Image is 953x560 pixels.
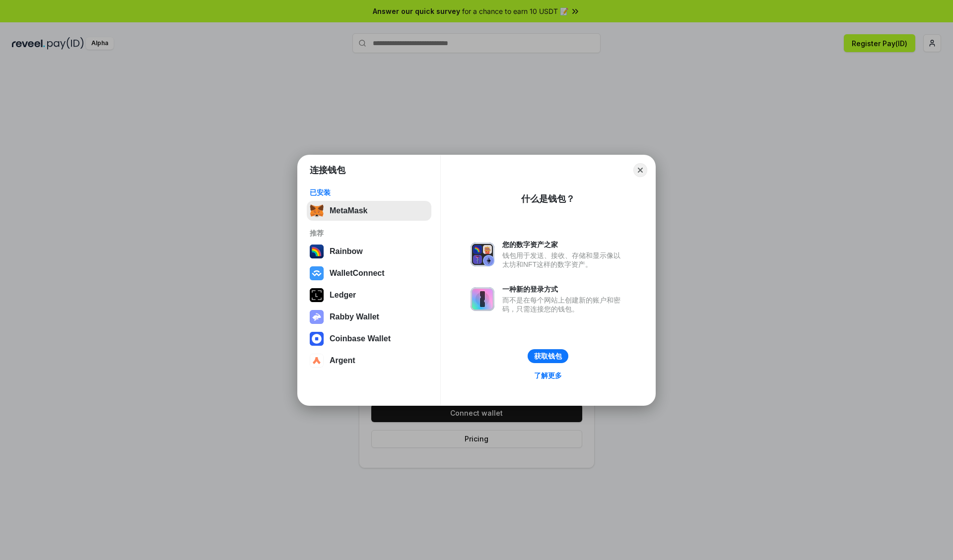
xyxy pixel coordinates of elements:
[330,356,355,365] div: Argent
[310,288,324,302] img: svg+xml,%3Csvg%20xmlns%3D%22http%3A%2F%2Fwww.w3.org%2F2000%2Fsvg%22%20width%3D%2228%22%20height%3...
[471,287,494,311] img: svg+xml,%3Csvg%20xmlns%3D%22http%3A%2F%2Fwww.w3.org%2F2000%2Fsvg%22%20fill%3D%22none%22%20viewBox...
[310,229,428,238] div: 推荐
[307,263,431,283] button: WalletConnect
[307,242,431,261] button: Rainbow
[310,266,324,280] img: svg+xml,%3Csvg%20width%3D%2228%22%20height%3D%2228%22%20viewBox%3D%220%200%2028%2028%22%20fill%3D...
[307,329,431,349] button: Coinbase Wallet
[307,307,431,327] button: Rabby Wallet
[534,371,562,380] div: 了解更多
[310,164,345,176] h1: 连接钱包
[307,201,431,221] button: MetaMask
[528,349,568,363] button: 获取钱包
[330,291,356,300] div: Ledger
[310,310,324,324] img: svg+xml,%3Csvg%20xmlns%3D%22http%3A%2F%2Fwww.w3.org%2F2000%2Fsvg%22%20fill%3D%22none%22%20viewBox...
[310,188,428,197] div: 已安装
[310,204,324,218] img: svg+xml,%3Csvg%20fill%3D%22none%22%20height%3D%2233%22%20viewBox%3D%220%200%2035%2033%22%20width%...
[307,351,431,371] button: Argent
[330,247,363,256] div: Rainbow
[633,163,647,177] button: Close
[330,206,367,215] div: MetaMask
[330,269,385,278] div: WalletConnect
[471,243,494,266] img: svg+xml,%3Csvg%20xmlns%3D%22http%3A%2F%2Fwww.w3.org%2F2000%2Fsvg%22%20fill%3D%22none%22%20viewBox...
[310,245,324,258] img: svg+xml,%3Csvg%20width%3D%22120%22%20height%3D%22120%22%20viewBox%3D%220%200%20120%20120%22%20fil...
[502,240,625,249] div: 您的数字资产之家
[502,296,625,313] div: 而不是在每个网站上创建新的账户和密码，只需连接您的钱包。
[310,354,324,368] img: svg+xml,%3Csvg%20width%3D%2228%22%20height%3D%2228%22%20viewBox%3D%220%200%2028%2028%22%20fill%3D...
[330,334,391,343] div: Coinbase Wallet
[310,332,324,346] img: svg+xml,%3Csvg%20width%3D%2228%22%20height%3D%2228%22%20viewBox%3D%220%200%2028%2028%22%20fill%3D...
[307,285,431,305] button: Ledger
[521,193,575,205] div: 什么是钱包？
[534,352,562,361] div: 获取钱包
[502,251,625,269] div: 钱包用于发送、接收、存储和显示像以太坊和NFT这样的数字资产。
[502,285,625,294] div: 一种新的登录方式
[528,369,568,382] a: 了解更多
[330,312,379,321] div: Rabby Wallet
